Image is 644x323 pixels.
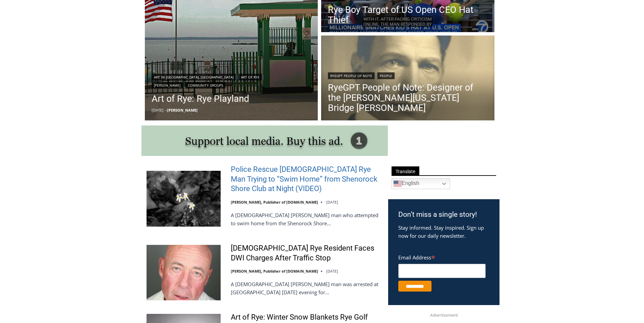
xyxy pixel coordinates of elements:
a: Police Rescue [DEMOGRAPHIC_DATA] Rye Man Trying to “Swim Home” from Shenorock Shore Club at Night... [231,165,379,194]
a: [DEMOGRAPHIC_DATA] Rye Resident Faces DWI Charges After Traffic Stop [231,244,379,263]
a: Art in [GEOGRAPHIC_DATA], [GEOGRAPHIC_DATA] [152,74,236,80]
div: | | | [152,72,311,89]
a: Art of Rye: Rye Playland [152,92,311,106]
span: – [165,108,167,113]
a: Community Groups [185,82,225,89]
span: Advertisement [423,312,464,318]
a: [PERSON_NAME] [167,108,198,113]
div: | [328,71,488,79]
p: Stay informed. Stay inspired. Sign up now for our daily newsletter. [398,224,489,240]
a: People [377,72,395,79]
a: [PERSON_NAME], Publisher of [DOMAIN_NAME] [231,200,318,205]
a: [PERSON_NAME], Publisher of [DOMAIN_NAME] [231,269,318,274]
img: support local media, buy this ad [141,125,388,156]
img: en [394,180,402,188]
a: RyeGPT People of Note: Designer of the [PERSON_NAME][US_STATE] Bridge [PERSON_NAME] [328,83,488,113]
h3: Don’t miss a single story! [398,209,489,220]
label: Email Address [398,251,486,263]
span: Translate [392,166,419,176]
a: RyeGPT People of Note [328,72,375,79]
time: [DATE] [326,200,338,205]
a: [PERSON_NAME] [152,82,183,89]
p: A [DEMOGRAPHIC_DATA] [PERSON_NAME] man who attempted to swim home from the Shenorock Shore… [231,211,379,227]
a: Art of Rye [239,74,262,80]
time: [DATE] [152,108,163,113]
time: [DATE] [326,269,338,274]
img: 56-Year-Old Rye Resident Faces DWI Charges After Traffic Stop [147,245,221,300]
a: Rye Boy Target of US Open CEO Hat Thief [328,5,488,25]
img: Police Rescue 51 Year Old Rye Man Trying to “Swim Home” from Shenorock Shore Club at Night (VIDEO) [147,171,221,226]
a: English [392,178,450,189]
p: A [DEMOGRAPHIC_DATA] [PERSON_NAME] man was arrested at [GEOGRAPHIC_DATA] [DATE] evening for… [231,280,379,296]
a: Read More RyeGPT People of Note: Designer of the George Washington Bridge Othmar Ammann [321,36,494,122]
img: (PHOTO: Othmar Ammann, age 43 years, at time of opening of George Washington Bridge (1932). Publi... [321,36,494,122]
